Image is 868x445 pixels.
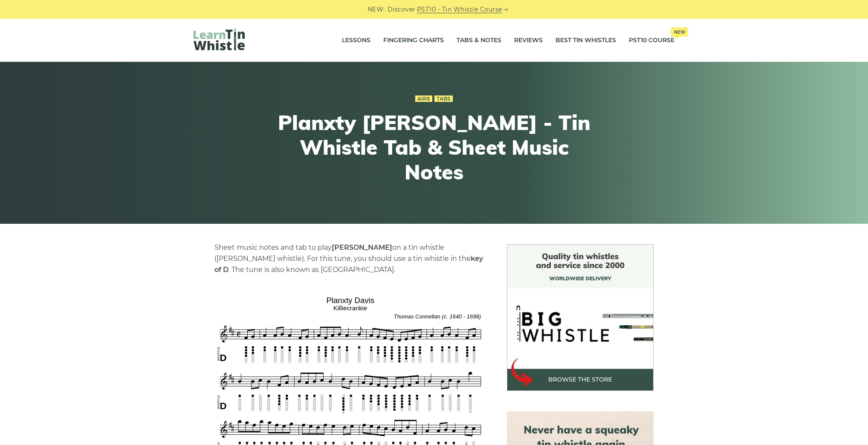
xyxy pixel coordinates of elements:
[629,30,674,51] a: PST10 CourseNew
[556,30,616,51] a: Best Tin Whistles
[332,243,392,251] strong: [PERSON_NAME]
[434,95,453,102] a: Tabs
[415,95,432,102] a: Airs
[383,30,444,51] a: Fingering Charts
[457,30,501,51] a: Tabs & Notes
[214,242,486,275] p: Sheet music notes and tab to play on a tin whistle ([PERSON_NAME] whistle). For this tune, you sh...
[671,27,688,37] span: New
[514,30,543,51] a: Reviews
[194,29,245,50] img: LearnTinWhistle.com
[342,30,370,51] a: Lessons
[507,244,654,391] img: BigWhistle Tin Whistle Store
[277,110,591,184] h1: Planxty [PERSON_NAME] - Tin Whistle Tab & Sheet Music Notes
